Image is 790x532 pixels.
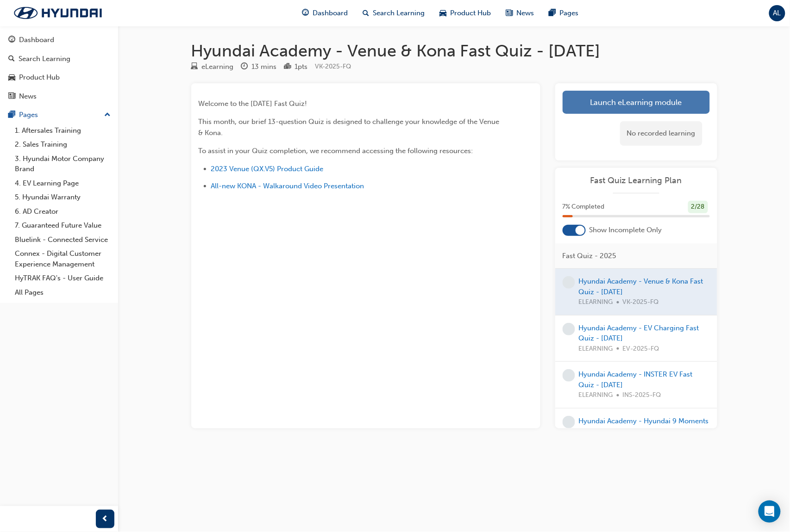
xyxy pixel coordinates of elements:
[759,501,781,523] div: Open Intercom Messenger
[5,3,111,23] img: Trak
[563,323,575,335] span: learningRecordVerb_NONE-icon
[102,513,109,525] span: prev-icon
[19,54,70,64] div: Search Learning
[516,8,534,19] span: News
[284,61,308,73] div: Points
[559,8,578,19] span: Pages
[191,63,198,71] span: learningResourceType_ELEARNING-icon
[191,61,234,73] div: Type
[563,276,575,289] span: learningRecordVerb_NONE-icon
[19,91,37,102] div: News
[623,390,661,401] span: INS-2025-FQ
[563,91,710,114] a: Launch eLearning module
[549,7,556,19] span: pages-icon
[589,225,662,235] span: Show Incomplete Only
[563,251,616,261] span: Fast Quiz - 2025
[4,106,114,124] button: Pages
[373,8,425,19] span: Search Learning
[355,4,432,23] a: search-iconSearch Learning
[202,62,234,72] div: eLearning
[563,369,575,382] span: learningRecordVerb_NONE-icon
[563,202,605,212] span: 7 % Completed
[450,8,491,19] span: Product Hub
[191,41,717,61] h1: Hyundai Academy - Venue & Kona Fast Quiz - [DATE]
[498,4,541,23] a: news-iconNews
[579,390,613,401] span: ELEARNING
[623,344,659,354] span: EV-2025-FQ
[8,74,15,82] span: car-icon
[579,324,699,343] a: Hyundai Academy - EV Charging Fast Quiz - [DATE]
[4,50,114,68] a: Search Learning
[313,8,348,19] span: Dashboard
[4,30,114,106] button: DashboardSearch LearningProduct HubNews
[19,72,60,83] div: Product Hub
[439,7,446,19] span: car-icon
[4,31,114,49] a: Dashboard
[104,109,111,121] span: up-icon
[199,118,502,137] span: This month, our brief 13-question Quiz is designed to challenge your knowledge of the Venue & Kona.
[19,110,38,120] div: Pages
[241,61,277,73] div: Duration
[506,7,513,19] span: news-icon
[363,7,369,19] span: search-icon
[11,271,114,285] a: HyTRAK FAQ's - User Guide
[11,233,114,247] a: Bluelink - Connected Service
[295,4,355,23] a: guage-iconDashboard
[579,370,693,389] a: Hyundai Academy - INSTER EV Fast Quiz - [DATE]
[11,218,114,233] a: 7. Guaranteed Future Value
[11,137,114,152] a: 2. Sales Training
[8,36,15,44] span: guage-icon
[688,201,708,213] div: 2 / 28
[11,152,114,176] a: 3. Hyundai Motor Company Brand
[199,99,307,108] span: Welcome to the [DATE] Fast Quiz!
[211,165,324,173] a: 2023 Venue (QX.V5) Product Guide
[4,88,114,105] a: News
[11,204,114,219] a: 6. AD Creator
[199,147,473,155] span: To assist in your Quiz completion, we recommend accessing the following resources:
[579,417,709,436] a: Hyundai Academy - Hyundai 9 Moments of Truth Fast Quiz - [DATE]
[620,121,702,146] div: No recorded learning
[11,124,114,138] a: 1. Aftersales Training
[563,416,575,428] span: learningRecordVerb_NONE-icon
[8,111,15,119] span: pages-icon
[241,63,248,71] span: clock-icon
[579,344,613,354] span: ELEARNING
[11,247,114,271] a: Connex - Digital Customer Experience Management
[19,35,54,45] div: Dashboard
[315,62,351,70] span: Learning resource code
[11,176,114,191] a: 4. EV Learning Page
[211,182,364,190] a: All-new KONA - Walkaround Video Presentation
[11,285,114,300] a: All Pages
[295,62,308,72] div: 1 pts
[432,4,498,23] a: car-iconProduct Hub
[563,175,710,186] a: Fast Quiz Learning Plan
[773,8,781,19] span: AL
[541,4,586,23] a: pages-iconPages
[11,190,114,204] a: 5. Hyundai Warranty
[769,5,785,21] button: AL
[8,55,15,63] span: search-icon
[302,7,309,19] span: guage-icon
[284,63,291,71] span: podium-icon
[252,62,277,72] div: 13 mins
[4,69,114,86] a: Product Hub
[8,93,15,101] span: news-icon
